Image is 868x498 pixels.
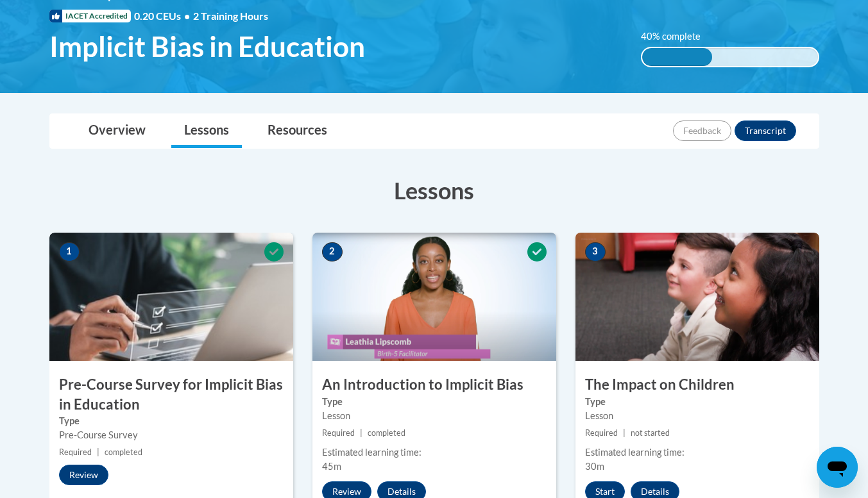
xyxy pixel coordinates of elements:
[368,428,405,438] span: completed
[817,447,858,488] iframe: Button to launch messaging window
[673,120,731,141] button: Feedback
[76,114,158,148] a: Overview
[49,174,819,206] h3: Lessons
[322,461,341,472] span: 45m
[49,375,293,415] h3: Pre-Course Survey for Implicit Bias in Education
[59,242,80,261] span: 1
[585,242,606,261] span: 3
[59,428,284,442] div: Pre-Course Survey
[585,445,810,460] div: Estimated learning time:
[193,10,268,22] span: 2 Training Hours
[631,428,670,438] span: not started
[59,414,284,428] label: Type
[735,120,796,141] button: Transcript
[59,447,92,457] span: Required
[312,233,556,361] img: Course Image
[97,447,99,457] span: |
[49,233,293,361] img: Course Image
[134,9,193,23] span: 0.20 CEUs
[59,465,108,485] button: Review
[49,29,365,63] span: Implicit Bias in Education
[585,428,618,438] span: Required
[575,375,819,395] h3: The Impact on Children
[585,409,810,423] div: Lesson
[312,375,556,395] h3: An Introduction to Implicit Bias
[585,461,604,472] span: 30m
[641,29,715,44] label: 40% complete
[585,395,810,409] label: Type
[322,445,547,460] div: Estimated learning time:
[322,409,547,423] div: Lesson
[49,10,131,22] span: IACET Accredited
[322,395,547,409] label: Type
[171,114,242,148] a: Lessons
[623,428,625,438] span: |
[184,10,190,22] span: •
[255,114,340,148] a: Resources
[322,428,355,438] span: Required
[642,48,712,66] div: 40% complete
[322,242,343,261] span: 2
[105,447,142,457] span: completed
[360,428,362,438] span: |
[575,233,819,361] img: Course Image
